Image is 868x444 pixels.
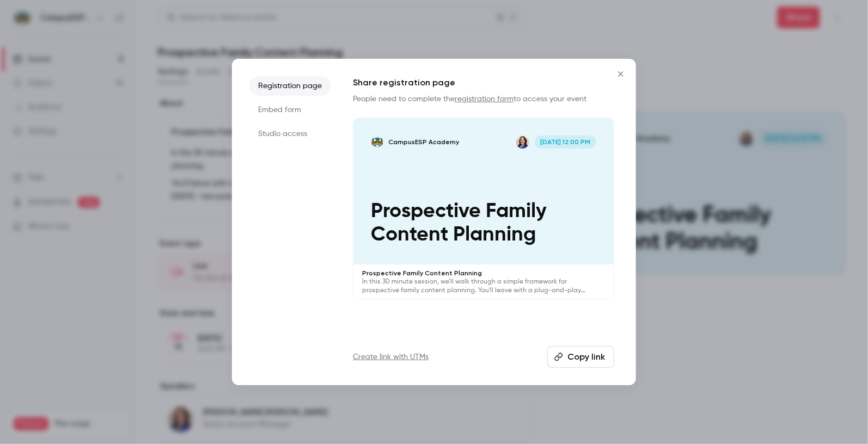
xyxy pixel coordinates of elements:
p: Prospective Family Content Planning [362,269,605,277]
a: Prospective Family Content PlanningCampusESP AcademyKerri Meeks-Griffin[DATE] 12:00 PMProspective... [353,118,614,300]
li: Registration page [249,76,331,96]
img: Prospective Family Content Planning [371,135,384,149]
a: registration form [455,95,514,103]
p: Prospective Family Content Planning [371,200,596,247]
p: People need to complete the to access your event [353,94,614,104]
a: Create link with UTMs [353,351,429,362]
li: Studio access [249,124,331,144]
button: Close [610,63,632,85]
p: In this 30 minute session, we’ll walk through a simple framework for prospective family content p... [362,277,605,295]
h1: Share registration page [353,76,614,89]
img: Kerri Meeks-Griffin [516,135,529,149]
li: Embed form [249,100,331,120]
p: CampusESP Academy [388,138,459,146]
button: Copy link [547,346,614,368]
span: [DATE] 12:00 PM [535,135,596,149]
